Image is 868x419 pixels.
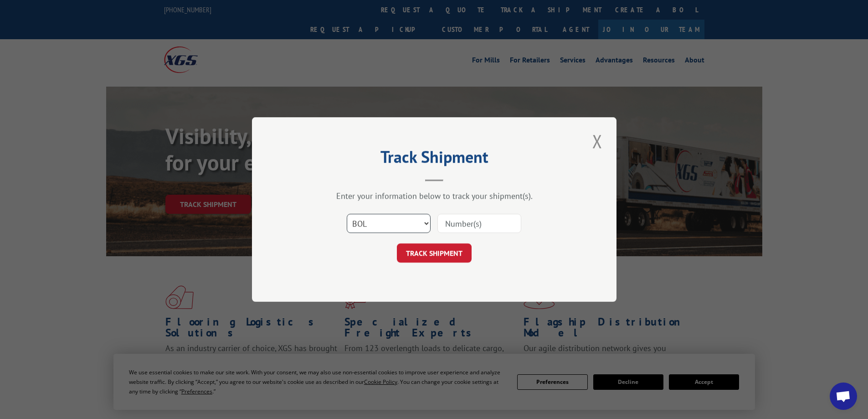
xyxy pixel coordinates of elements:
button: Close modal [590,129,605,154]
button: TRACK SHIPMENT [397,243,472,263]
input: Number(s) [437,214,521,233]
h2: Track Shipment [298,150,571,168]
a: Open chat [830,383,857,410]
div: Enter your information below to track your shipment(s). [298,191,571,201]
